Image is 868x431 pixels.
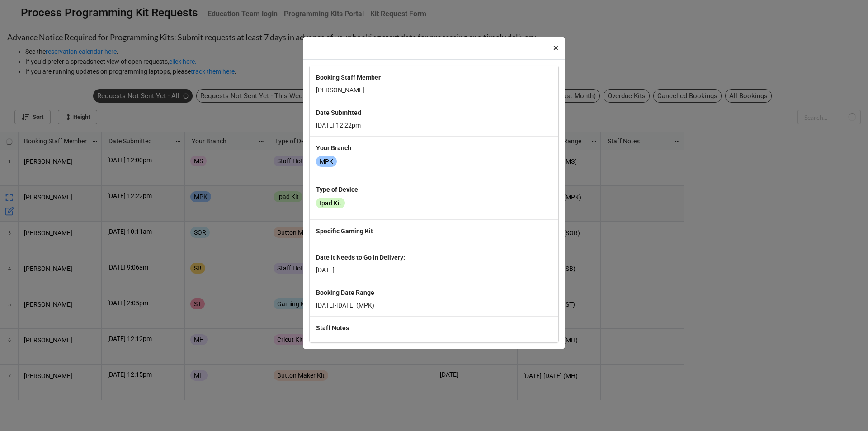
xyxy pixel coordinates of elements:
[316,144,351,152] b: Your Branch
[316,301,552,310] p: [DATE]-[DATE] (MPK)
[316,156,337,167] div: MPK
[316,85,552,95] p: [PERSON_NAME]
[316,121,552,130] p: [DATE] 12:22pm
[316,289,374,296] b: Booking Date Range
[316,74,381,81] b: Booking Staff Member
[553,43,558,53] span: ×
[316,227,373,235] b: Specific Gaming Kit
[316,254,405,261] b: Date it Needs to Go in Delivery:
[316,109,361,116] b: Date Submitted
[316,265,552,275] p: [DATE]
[316,186,358,193] b: Type of Device
[316,324,349,332] b: Staff Notes
[316,198,345,208] div: Ipad Kit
